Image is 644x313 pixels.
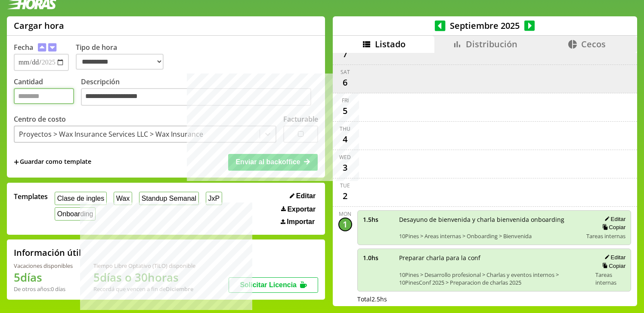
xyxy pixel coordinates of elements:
button: Copiar [600,224,625,231]
button: Solicitar Licencia [229,277,318,293]
span: Editar [296,192,316,200]
div: Sat [341,68,350,76]
span: +Guardar como template [14,157,91,167]
div: Proyectos > Wax Insurance Services LLC > Wax Insurance [19,129,203,139]
input: Cantidad [14,88,74,104]
button: Exportar [279,205,318,214]
span: Tareas internas [586,232,625,240]
span: Distribución [466,38,517,50]
button: Onboarding [55,207,96,221]
span: 1.5 hs [363,215,393,224]
div: 2 [338,189,352,203]
div: 5 [338,104,352,118]
button: Editar [287,192,318,200]
span: 10Pines > Areas internas > Onboarding > Bienvenida [399,232,581,240]
label: Fecha [14,43,33,52]
label: Centro de costo [14,114,66,124]
button: Editar [602,254,625,261]
span: Desayuno de bienvenida y charla bienvenida onboarding [399,215,581,224]
button: Standup Semanal [139,192,199,205]
h1: 5 días o 30 horas [93,270,195,285]
div: 4 [338,132,352,146]
textarea: Descripción [81,88,311,106]
div: 6 [338,76,352,89]
select: Tipo de hora [76,54,164,70]
button: Enviar al backoffice [228,154,318,170]
div: De otros años: 0 días [14,285,73,293]
span: Listado [375,38,406,50]
span: Enviar al backoffice [235,158,300,166]
div: Mon [339,210,351,218]
button: JxP [206,192,222,205]
b: Diciembre [166,285,193,293]
div: Tiempo Libre Optativo (TiLO) disponible [93,262,195,270]
span: Tareas internas [595,271,625,286]
div: Recordá que vencen a fin de [93,285,195,293]
span: + [14,157,19,167]
h1: 5 días [14,270,73,285]
span: Importar [287,218,315,226]
button: Editar [602,215,625,223]
label: Descripción [81,77,318,108]
span: 1.0 hs [363,254,393,262]
span: 10Pines > Desarrollo profesional > Charlas y eventos internos > 10PinesConf 2025 > Preparacion de... [399,271,590,286]
label: Tipo de hora [76,43,170,71]
div: Fri [342,97,349,104]
span: Septiembre 2025 [446,20,524,31]
button: Copiar [600,262,625,270]
h2: Información útil [14,247,81,258]
button: Wax [114,192,132,205]
span: Preparar charla para la conf [399,254,590,262]
button: Clase de ingles [55,192,107,205]
div: Tue [340,182,350,189]
h1: Cargar hora [14,20,64,31]
div: Vacaciones disponibles [14,262,73,270]
div: scrollable content [333,53,637,305]
label: Cantidad [14,77,81,108]
span: Exportar [287,206,316,213]
div: Thu [340,125,350,132]
div: 3 [338,161,352,175]
span: Solicitar Licencia [240,281,297,288]
label: Facturable [283,114,318,124]
div: 1 [338,218,352,231]
span: Templates [14,192,48,201]
span: Cecos [581,38,606,50]
div: Total 2.5 hs [357,295,632,303]
div: 7 [338,47,352,61]
div: Wed [339,153,351,161]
